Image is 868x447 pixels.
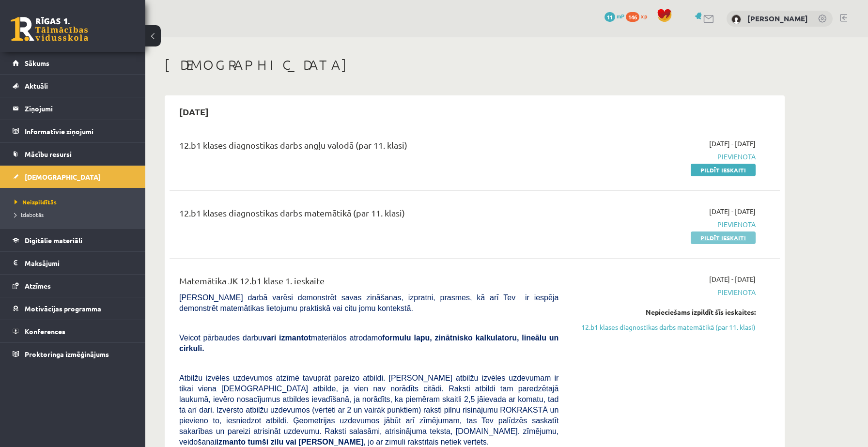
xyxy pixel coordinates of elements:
div: 12.b1 klases diagnostikas darbs angļu valodā (par 11. klasi) [179,139,558,156]
a: 12.b1 klases diagnostikas darbs matemātikā (par 11. klasi) [573,322,756,332]
b: formulu lapu, zinātnisko kalkulatoru, lineālu un cirkuli. [179,334,558,353]
h2: [DATE] [170,100,218,123]
span: Veicot pārbaudes darbu materiālos atrodamo [179,334,558,353]
span: Atbilžu izvēles uzdevumos atzīmē tavuprāt pareizo atbildi. [PERSON_NAME] atbilžu izvēles uzdevuma... [179,374,558,446]
div: Matemātika JK 12.b1 klase 1. ieskaite [179,274,558,292]
a: [DEMOGRAPHIC_DATA] [13,166,133,188]
a: Rīgas 1. Tālmācības vidusskola [11,17,88,41]
span: mP [617,12,624,20]
span: Atzīmes [25,281,51,290]
div: Nepieciešams izpildīt šīs ieskaites: [573,307,756,317]
b: vari izmantot [263,334,311,342]
a: [PERSON_NAME] [747,14,808,23]
a: Aktuāli [13,75,133,97]
a: Proktoringa izmēģinājums [13,343,133,365]
a: Neizpildītās [15,198,136,206]
span: 146 [626,12,639,22]
span: Pievienota [573,219,756,230]
a: Ziņojumi [13,97,133,120]
span: [DATE] - [DATE] [709,139,756,149]
legend: Maksājumi [25,252,133,274]
a: Izlabotās [15,210,136,219]
b: tumši zilu vai [PERSON_NAME] [248,438,363,446]
span: Neizpildītās [15,198,57,206]
a: Maksājumi [13,252,133,274]
a: Informatīvie ziņojumi [13,120,133,142]
span: Sākums [25,59,49,67]
span: Digitālie materiāli [25,236,82,245]
span: Pievienota [573,152,756,162]
div: 12.b1 klases diagnostikas darbs matemātikā (par 11. klasi) [179,206,558,224]
a: 146 xp [626,12,652,20]
img: Madars Fiļencovs [731,15,741,24]
a: Sākums [13,52,133,74]
span: Aktuāli [25,81,48,90]
a: Mācību resursi [13,143,133,165]
span: [PERSON_NAME] darbā varēsi demonstrēt savas zināšanas, izpratni, prasmes, kā arī Tev ir iespēja d... [179,293,558,312]
span: Mācību resursi [25,150,72,158]
a: Konferences [13,320,133,342]
a: Motivācijas programma [13,297,133,320]
legend: Ziņojumi [25,97,133,120]
span: Pievienota [573,287,756,297]
span: [DATE] - [DATE] [709,206,756,216]
a: 11 mP [604,12,624,20]
legend: Informatīvie ziņojumi [25,120,133,142]
h1: [DEMOGRAPHIC_DATA] [165,57,785,73]
span: [DEMOGRAPHIC_DATA] [25,172,101,181]
a: Digitālie materiāli [13,229,133,251]
span: [DATE] - [DATE] [709,274,756,284]
a: Atzīmes [13,275,133,297]
b: izmanto [217,438,246,446]
span: Motivācijas programma [25,304,101,313]
span: xp [641,12,647,20]
span: Proktoringa izmēģinājums [25,350,109,358]
span: Izlabotās [15,211,44,218]
a: Pildīt ieskaiti [691,164,756,176]
span: Konferences [25,327,65,336]
span: 11 [604,12,615,22]
a: Pildīt ieskaiti [691,231,756,244]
